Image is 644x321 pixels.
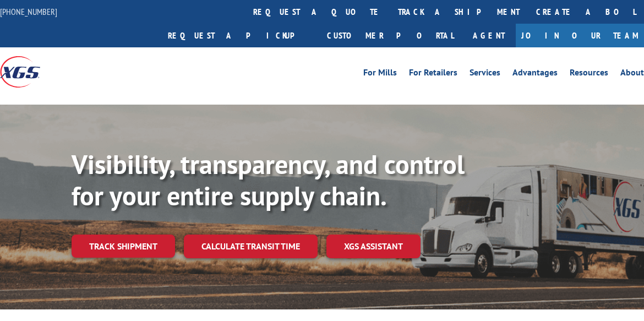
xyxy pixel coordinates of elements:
a: Services [470,68,500,80]
a: For Mills [363,68,397,80]
a: For Retailers [409,68,457,80]
a: XGS ASSISTANT [326,235,421,258]
a: Join Our Team [516,24,644,47]
b: Visibility, transparency, and control for your entire supply chain. [72,147,465,213]
a: Request a pickup [160,24,319,47]
a: Advantages [512,68,558,80]
a: Calculate transit time [184,235,318,258]
a: Track shipment [72,235,175,258]
a: About [620,68,644,80]
a: Customer Portal [319,24,462,47]
a: Agent [462,24,516,47]
a: Resources [570,68,608,80]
